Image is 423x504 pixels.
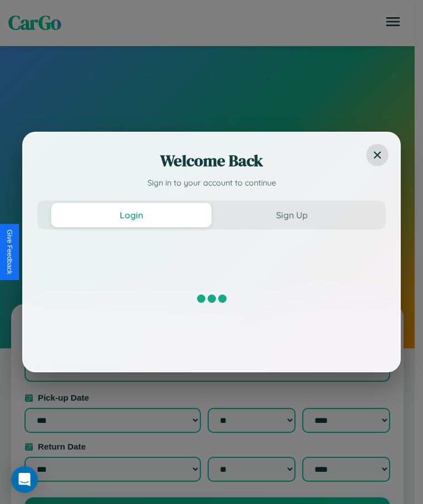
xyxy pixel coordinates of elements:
div: Give Feedback [6,229,13,275]
button: Login [51,203,211,227]
button: Sign Up [211,203,372,227]
h2: Welcome Back [37,149,386,172]
p: Sign in to your account to continue [37,177,386,189]
div: Open Intercom Messenger [11,466,38,493]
